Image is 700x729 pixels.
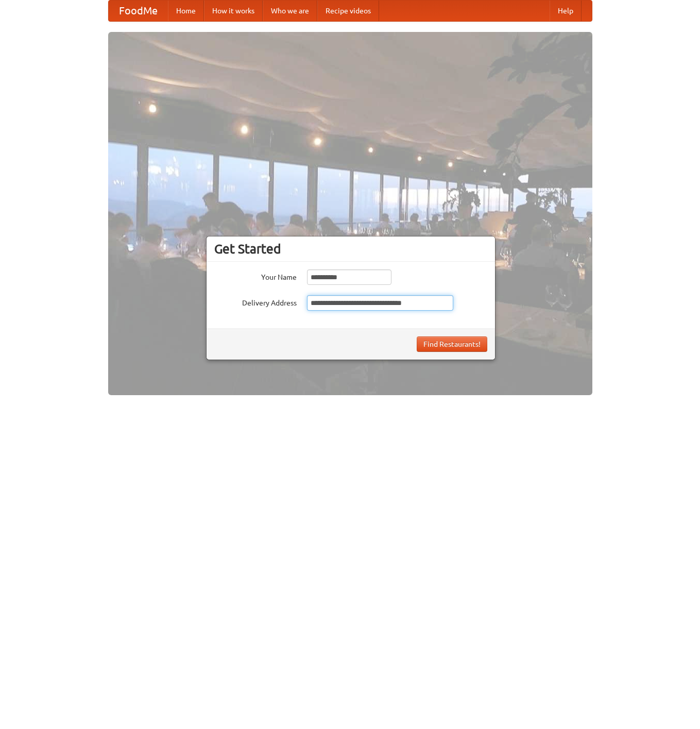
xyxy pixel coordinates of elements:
a: How it works [204,1,263,21]
a: Recipe videos [317,1,379,21]
label: Your Name [214,269,297,282]
a: Home [168,1,204,21]
a: Help [550,1,582,21]
a: FoodMe [109,1,168,21]
label: Delivery Address [214,295,297,308]
button: Find Restaurants! [417,336,487,352]
a: Who we are [263,1,317,21]
h3: Get Started [214,241,487,257]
